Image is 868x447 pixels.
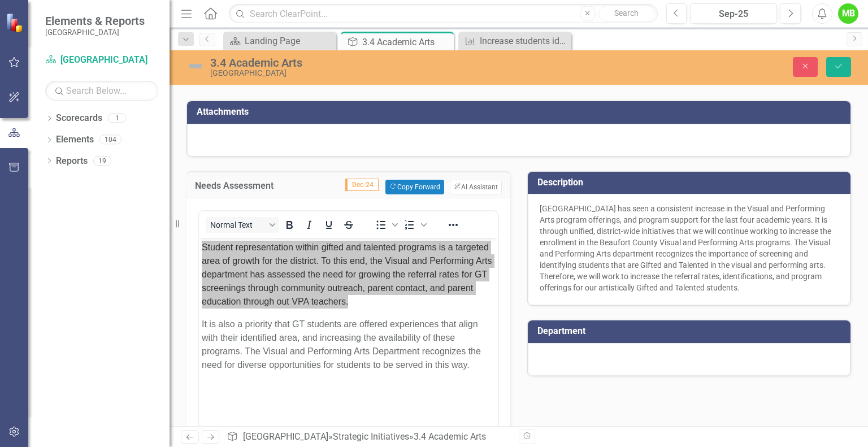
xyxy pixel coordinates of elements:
div: 3.4 Academic Arts [210,57,554,69]
h3: Needs Assessment [195,181,297,191]
a: Increase students identified as Artistic Gifted and Talented [461,34,568,48]
div: Increase students identified as Artistic Gifted and Talented [480,34,568,48]
input: Search Below... [45,81,158,101]
span: [GEOGRAPHIC_DATA] has seen a consistent increase in the Visual and Performing Arts program offeri... [540,204,831,292]
button: MB [838,3,858,24]
a: Elements [56,133,94,146]
button: Search [598,6,655,21]
button: Bold [280,217,299,233]
button: Sep-25 [690,3,777,24]
button: Reveal or hide additional toolbar items [444,217,463,233]
input: Search ClearPoint... [229,4,657,24]
span: Normal Text [210,220,266,229]
h3: Department [537,326,845,336]
button: Underline [319,217,338,233]
iframe: Rich Text Area [199,238,498,435]
div: 104 [99,135,121,145]
div: 3.4 Academic Arts [362,35,451,49]
div: » » [227,431,510,444]
a: [GEOGRAPHIC_DATA] [45,54,158,67]
span: Elements & Reports [45,14,145,28]
a: Strategic Initiatives [333,431,409,442]
div: Numbered list [401,217,429,233]
img: ClearPoint Strategy [6,13,25,33]
div: [GEOGRAPHIC_DATA] [210,69,554,77]
button: Strikethrough [339,217,358,233]
span: Search [614,8,639,18]
a: Scorecards [56,112,102,125]
h3: Description [537,177,845,188]
div: Sep-25 [694,7,773,21]
small: [GEOGRAPHIC_DATA] [45,28,145,37]
img: Not Defined [186,57,205,75]
div: 3.4 Academic Arts [414,431,486,442]
button: Block Normal Text [206,217,279,233]
button: Copy Forward [385,180,444,194]
a: [GEOGRAPHIC_DATA] [243,431,328,442]
span: Dec-24 [345,179,379,191]
a: Landing Page [226,34,333,48]
div: 1 [108,114,126,123]
div: Bullet list [372,217,401,233]
h3: Attachments [197,107,845,117]
div: 19 [93,156,111,166]
button: Italic [300,217,319,233]
button: AI Assistant [450,180,502,194]
div: Landing Page [245,34,333,48]
a: Reports [56,155,88,168]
